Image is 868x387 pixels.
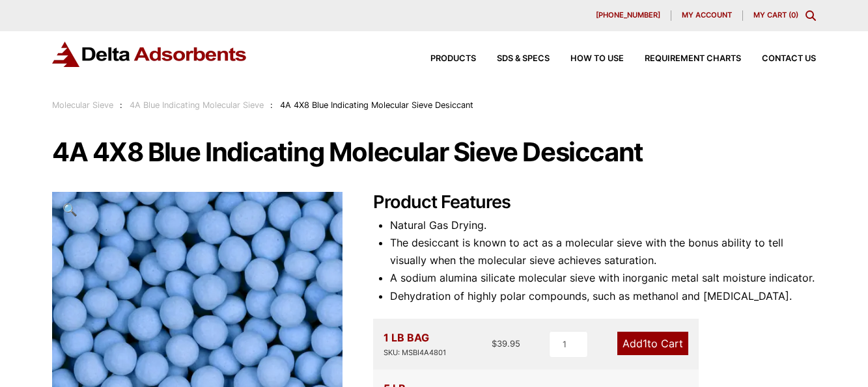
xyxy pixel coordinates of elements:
[373,192,816,213] h2: Product Features
[585,10,671,21] a: [PHONE_NUMBER]
[63,202,77,217] span: 🔍
[390,234,816,269] li: The desiccant is known to act as a molecular sieve with the bonus ability to tell visually when t...
[497,55,550,63] span: SDS & SPECS
[52,100,113,110] a: Molecular Sieve
[645,55,741,63] span: Requirement Charts
[384,329,446,359] div: 1 LB BAG
[390,287,816,305] li: Dehydration of highly polar compounds, such as methanol and [MEDICAL_DATA].
[280,100,473,110] span: 4A 4X8 Blue Indicating Molecular Sieve Desiccant
[130,100,264,110] a: 4A Blue Indicating Molecular Sieve
[762,55,816,63] span: Contact Us
[270,100,273,110] span: :
[390,217,816,234] li: Natural Gas Drying.
[643,337,647,350] span: 1
[741,55,816,63] a: Contact Us
[52,42,247,67] img: Delta Adsorbents
[550,55,624,63] a: How to Use
[492,338,520,349] bdi: 39.95
[410,55,476,63] a: Products
[791,10,796,20] span: 0
[682,12,732,19] span: My account
[492,338,497,349] span: $
[753,10,798,20] a: My Cart (0)
[52,192,88,228] a: View full-screen image gallery
[120,100,122,110] span: :
[384,347,446,359] div: SKU: MSBI4A4801
[596,12,660,19] span: [PHONE_NUMBER]
[671,10,743,21] a: My account
[617,332,688,355] a: Add1to Cart
[390,269,816,287] li: A sodium alumina silicate molecular sieve with inorganic metal salt moisture indicator.
[52,139,816,166] h1: 4A 4X8 Blue Indicating Molecular Sieve Desiccant
[570,55,624,63] span: How to Use
[430,55,476,63] span: Products
[805,10,816,21] div: Toggle Modal Content
[624,55,741,63] a: Requirement Charts
[476,55,550,63] a: SDS & SPECS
